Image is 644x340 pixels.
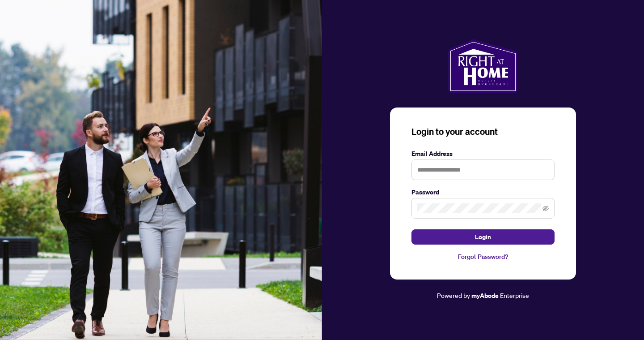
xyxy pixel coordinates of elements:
label: Email Address [411,149,555,159]
label: Password [411,187,555,197]
span: Enterprise [500,291,529,299]
a: Forgot Password? [411,252,555,262]
span: eye-invisible [542,205,549,211]
h3: Login to your account [411,125,555,138]
span: Login [475,230,491,244]
span: Powered by [437,291,470,299]
img: ma-logo [448,39,517,93]
a: myAbode [471,291,499,301]
button: Login [411,229,555,245]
